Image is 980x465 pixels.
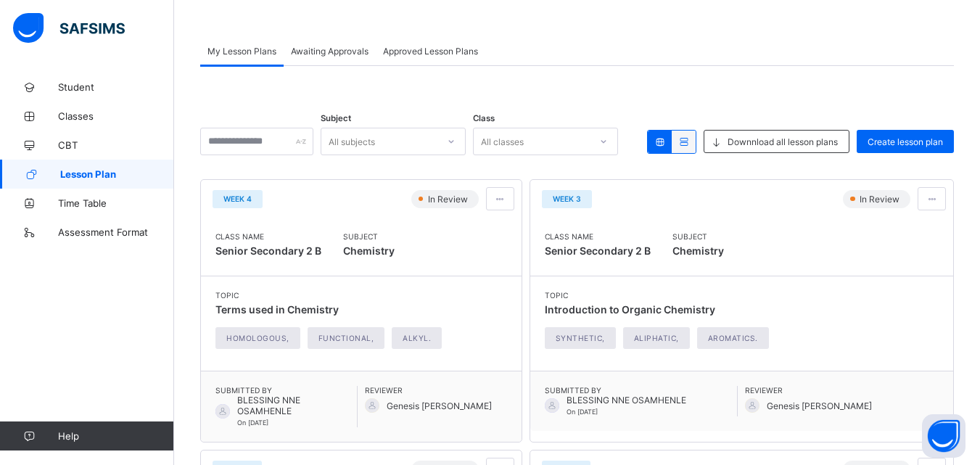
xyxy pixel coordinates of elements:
span: Genesis [PERSON_NAME] [387,400,492,411]
span: On [DATE] [567,408,598,416]
span: aromatics. [708,334,758,342]
span: Week 3 [553,194,581,203]
span: Reviewer [745,386,939,395]
span: Week 4 [223,194,252,203]
span: BLESSING NNE OSAMHENLE [237,395,357,416]
span: In Review [427,194,472,205]
span: functional, [318,334,374,342]
span: Student [58,81,174,93]
span: Class Name [545,232,651,241]
span: Introduction to Organic Chemistry [545,303,715,316]
span: Reviewer [365,386,507,395]
span: Awaiting Approvals [291,46,368,57]
div: All classes [481,128,524,155]
img: safsims [13,13,125,44]
span: Terms used in Chemistry [215,303,339,316]
span: Senior Secondary 2 B [545,244,651,257]
span: Topic [545,291,776,300]
span: BLESSING NNE OSAMHENLE [567,395,686,406]
span: Class [473,113,495,123]
span: Topic [215,291,449,300]
span: Subject [321,113,351,123]
span: My Lesson Plans [207,46,276,57]
span: Classes [58,110,174,122]
span: Subject [672,232,724,241]
span: Submitted By [215,386,357,395]
span: Submitted By [545,386,738,395]
div: All subjects [329,128,375,155]
span: homologous, [226,334,289,342]
span: Assessment Format [58,226,174,238]
span: Lesson Plan [60,168,174,180]
span: Chemistry [672,241,724,261]
span: alkyl. [403,334,431,342]
span: aliphatic, [634,334,679,342]
span: Subject [343,232,395,241]
span: In Review [858,194,904,205]
button: Open asap [922,414,965,458]
span: Help [58,430,173,442]
span: Chemistry [343,241,395,261]
span: Time Table [58,197,174,209]
span: Downnload all lesson plans [728,136,838,147]
span: Class Name [215,232,321,241]
span: Genesis [PERSON_NAME] [767,400,872,411]
span: synthetic, [556,334,605,342]
span: Senior Secondary 2 B [215,244,321,257]
span: On [DATE] [237,419,268,427]
span: Create lesson plan [868,136,943,147]
span: CBT [58,139,174,151]
span: Approved Lesson Plans [383,46,478,57]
